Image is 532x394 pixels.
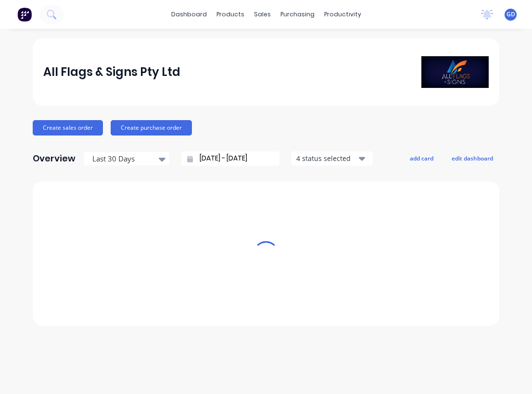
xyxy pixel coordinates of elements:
[249,7,276,22] div: sales
[212,7,249,22] div: products
[291,151,373,166] button: 4 status selected
[319,7,366,22] div: productivity
[296,153,357,163] div: 4 status selected
[17,7,32,22] img: Factory
[507,10,515,19] span: GD
[445,152,499,164] button: edit dashboard
[166,7,212,22] a: dashboard
[111,120,192,135] button: Create purchase order
[33,120,103,135] button: Create sales order
[43,62,180,82] div: All Flags & Signs Pty Ltd
[404,152,440,164] button: add card
[276,7,319,22] div: purchasing
[421,56,489,88] img: All Flags & Signs Pty Ltd
[33,149,76,168] div: Overview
